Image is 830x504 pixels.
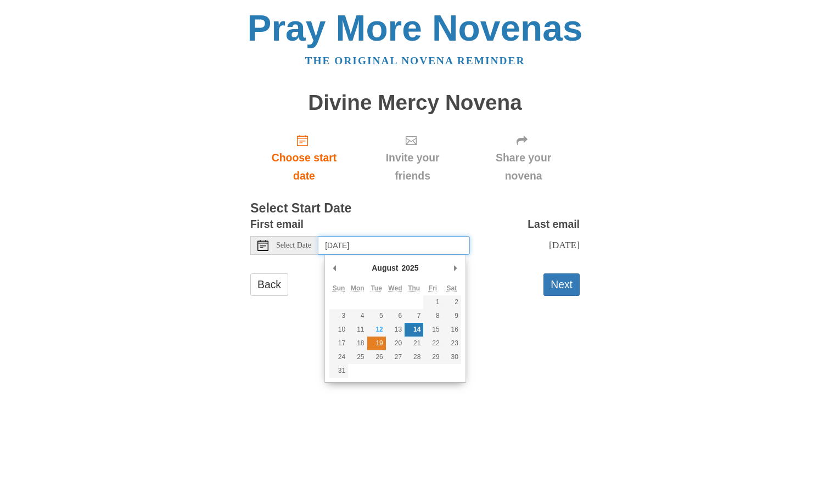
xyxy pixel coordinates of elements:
abbr: Saturday [446,284,457,292]
button: Next [543,273,580,296]
button: 10 [329,323,348,337]
button: 25 [348,350,367,364]
button: 7 [405,309,423,323]
h3: Select Start Date [250,201,580,216]
button: 2 [442,295,461,309]
span: Choose start date [261,149,347,185]
button: 12 [367,323,386,337]
a: Pray More Novenas [248,8,583,48]
button: 24 [329,350,348,364]
button: 1 [423,295,442,309]
abbr: Monday [351,284,364,292]
abbr: Thursday [408,284,420,292]
span: Select Date [276,242,311,249]
input: Use the arrow keys to pick a date [318,236,470,255]
span: Share your novena [478,149,569,185]
button: 27 [386,350,405,364]
button: 15 [423,323,442,337]
span: Invite your friends [369,149,456,185]
span: [DATE] [549,239,580,250]
button: 9 [442,309,461,323]
button: 20 [386,337,405,350]
abbr: Friday [429,284,437,292]
abbr: Sunday [333,284,345,292]
div: 2025 [400,260,420,276]
button: 21 [405,337,423,350]
button: 23 [442,337,461,350]
button: 29 [423,350,442,364]
abbr: Tuesday [371,284,382,292]
button: 8 [423,309,442,323]
button: 30 [442,350,461,364]
button: 16 [442,323,461,337]
button: Next Month [450,260,461,276]
button: 3 [329,309,348,323]
button: 17 [329,337,348,350]
label: Last email [528,215,580,233]
button: 18 [348,337,367,350]
button: 11 [348,323,367,337]
button: 31 [329,364,348,378]
h1: Divine Mercy Novena [250,91,580,115]
button: 28 [405,350,423,364]
div: Click "Next" to confirm your start date first. [358,125,467,191]
button: 6 [386,309,405,323]
a: Choose start date [250,125,358,191]
a: The original novena reminder [305,55,525,66]
div: August [370,260,400,276]
button: 14 [405,323,423,337]
button: 5 [367,309,386,323]
abbr: Wednesday [388,284,402,292]
label: First email [250,215,304,233]
div: Click "Next" to confirm your start date first. [467,125,580,191]
button: 26 [367,350,386,364]
button: 13 [386,323,405,337]
button: Previous Month [329,260,340,276]
button: 4 [348,309,367,323]
a: Back [250,273,288,296]
button: 19 [367,337,386,350]
button: 22 [423,337,442,350]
